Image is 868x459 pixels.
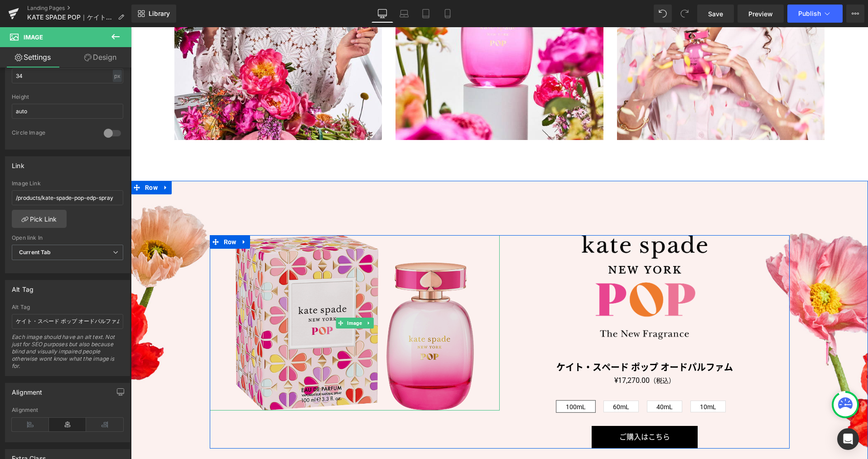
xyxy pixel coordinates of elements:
[29,154,41,167] a: Expand / Collapse
[12,280,34,293] div: Alt Tag
[91,208,108,222] span: Row
[214,290,233,301] span: Image
[435,374,455,385] span: 100mL
[483,347,519,360] span: ¥17,270.00
[787,5,843,23] button: Publish
[12,314,123,329] input: Your alt tags go here
[12,154,29,167] span: Row
[113,70,122,82] div: px
[415,5,437,23] a: Tablet
[569,374,585,385] span: 10mL
[12,210,67,228] a: Pick Link
[526,374,542,385] span: 40mL
[12,129,95,139] div: Circle Image
[482,374,498,385] span: 60mL
[12,94,123,100] div: Height
[488,406,539,414] span: ご購入はこちら
[837,428,859,450] div: Open Intercom Messenger
[131,5,176,23] a: New Library
[461,399,567,421] a: ご購入はこちら
[12,304,123,310] div: Alt Tag
[12,104,123,119] input: auto
[12,180,123,187] div: Image Link
[12,68,123,83] input: auto
[675,5,694,23] button: Redo
[24,34,43,41] span: Image
[371,5,393,23] a: Desktop
[12,407,123,413] div: Alignment
[393,5,415,23] a: Laptop
[105,208,343,383] img: ケイト・スペード ポップ オードパルファム
[19,249,51,256] b: Current Tab
[654,5,672,23] button: Undo
[107,208,119,222] a: Expand / Collapse
[437,5,458,23] a: Mobile
[12,235,123,241] div: Open link In
[798,10,821,17] span: Publish
[12,333,123,376] div: Each image should have an alt text. Not just for SEO purposes but also because blind and visually...
[12,157,24,169] div: Link
[708,9,723,19] span: Save
[12,190,123,205] input: https://your-shop.myshopify.com
[425,335,602,346] a: ケイト・スペード ポップ オードパルファム
[12,383,43,396] div: Alignment
[27,5,131,12] a: Landing Pages
[27,14,114,21] span: KATE SPADE POP｜ケイト・スペード [GEOGRAPHIC_DATA]｜香水・フレグランス
[233,290,242,301] a: Expand / Collapse
[373,347,654,360] div: （税込）
[68,47,133,68] a: Design
[451,208,576,312] img: ケイト・スペード ポップ オードパルファム
[738,5,784,23] a: Preview
[149,10,170,18] span: Library
[846,5,864,23] button: More
[748,9,773,19] span: Preview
